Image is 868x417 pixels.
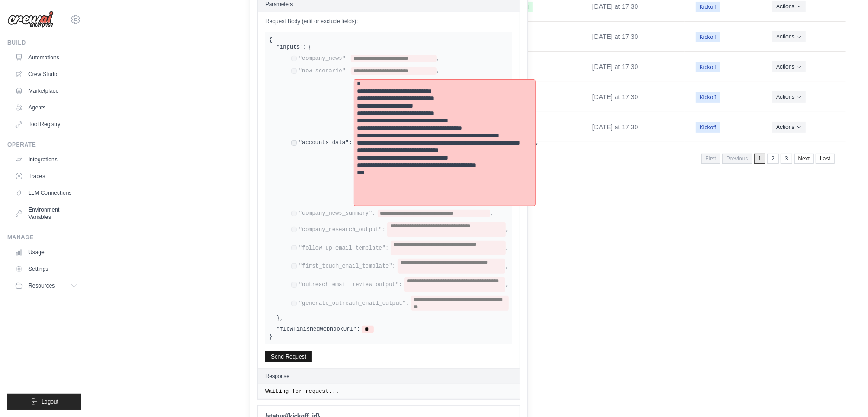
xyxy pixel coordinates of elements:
[592,123,638,131] time: September 11, 2025 at 17:30 PDT
[696,32,720,42] span: Kickoff
[505,263,508,270] span: ,
[299,263,396,270] label: "first_touch_email_template":
[701,154,835,164] nav: Pagination
[437,55,440,62] span: ,
[696,122,720,133] span: Kickoff
[701,154,720,164] span: First
[269,37,272,43] span: {
[722,154,752,164] span: Previous
[772,91,805,103] button: Actions for execution
[11,83,81,98] a: Marketplace
[280,314,283,322] span: ,
[299,55,349,62] label: "company_news":
[767,154,779,164] a: 2
[11,152,81,167] a: Integrations
[696,92,720,103] span: Kickoff
[299,226,386,233] label: "company_research_output":
[299,67,349,75] label: "new_scenario":
[265,372,289,380] h2: Response
[11,50,81,65] a: Automations
[437,67,440,75] span: ,
[535,139,539,147] span: ,
[265,351,312,362] button: Send Request
[772,1,805,12] button: Actions for execution
[794,154,814,164] a: Next
[7,39,81,46] div: Build
[490,210,494,217] span: ,
[299,244,389,252] label: "follow_up_email_template":
[498,2,533,12] span: Completed
[11,262,81,276] a: Settings
[772,61,805,72] button: Actions for execution
[261,146,846,170] nav: Pagination
[592,93,638,101] time: September 11, 2025 at 17:30 PDT
[265,18,512,25] label: Request Body (edit or exclude fields):
[7,394,81,410] button: Logout
[276,314,280,322] span: }
[7,234,81,241] div: Manage
[11,67,81,82] a: Crew Studio
[269,334,272,340] span: }
[309,44,312,51] span: {
[299,300,409,307] label: "generate_outreach_email_output":
[754,154,766,164] span: 1
[11,169,81,184] a: Traces
[41,398,58,405] span: Logout
[11,186,81,200] a: LLM Connections
[11,202,81,225] a: Environment Variables
[772,122,805,133] button: Actions for execution
[781,154,792,164] a: 3
[28,282,55,289] span: Resources
[772,31,805,42] button: Actions for execution
[299,139,352,147] label: "accounts_data":
[11,117,81,132] a: Tool Registry
[7,11,54,28] img: Logo
[299,281,402,289] label: "outreach_email_review_output":
[696,62,720,72] span: Kickoff
[265,0,512,8] h2: Parameters
[11,245,81,260] a: Usage
[506,226,509,233] span: ,
[506,244,509,252] span: ,
[592,33,638,40] time: September 11, 2025 at 17:30 PDT
[7,141,81,148] div: Operate
[816,154,835,164] a: Last
[299,210,376,217] label: "company_news_summary":
[276,44,307,51] label: "inputs":
[592,3,638,10] time: September 11, 2025 at 17:30 PDT
[11,278,81,293] button: Resources
[505,281,508,289] span: ,
[265,388,512,395] pre: Waiting for request...
[11,100,81,115] a: Agents
[276,326,360,333] label: "flowFinishedWebhookUrl":
[592,63,638,71] time: September 11, 2025 at 17:30 PDT
[696,2,720,12] span: Kickoff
